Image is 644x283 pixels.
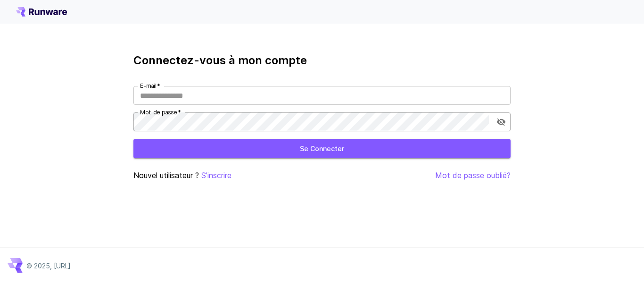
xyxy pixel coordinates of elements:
[435,170,511,181] button: Mot de passe oublié?
[133,53,307,67] font: Connectez-vous à mon compte
[300,145,344,153] font: Se connecter
[140,109,177,116] font: Mot de passe
[133,171,199,180] font: Nouvel utilisateur ?
[140,82,156,89] font: E-mail
[133,139,511,158] button: Se connecter
[26,262,71,270] font: © 2025, [URL]
[201,171,231,180] font: S'inscrire
[493,113,510,130] button: activer la visibilité du mot de passe
[435,171,511,180] font: Mot de passe oublié?
[201,170,231,181] button: S'inscrire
